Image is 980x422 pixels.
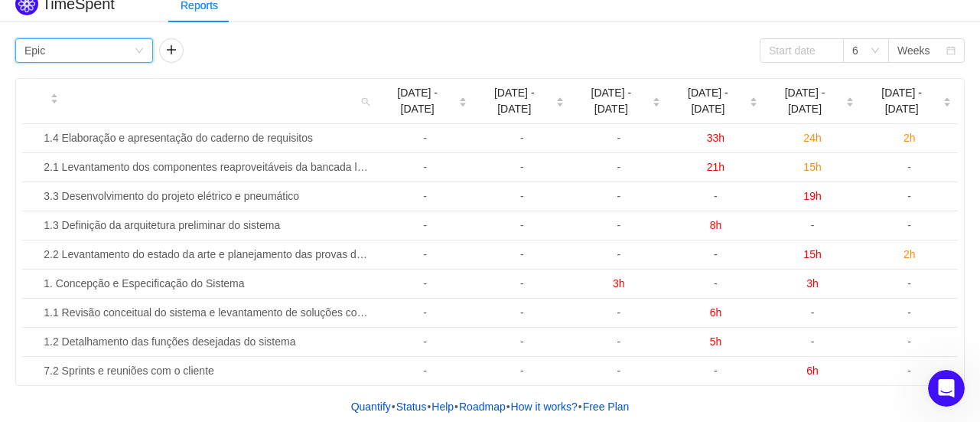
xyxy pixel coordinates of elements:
span: [DATE] - [DATE] [673,85,743,117]
a: Quantify [350,395,392,418]
span: 19h [803,190,821,202]
span: • [506,401,510,413]
a: Roadmap [458,395,506,418]
span: - [714,190,718,202]
div: Sort [50,91,59,102]
i: icon: caret-up [555,95,564,100]
i: icon: caret-down [749,101,757,106]
span: - [617,219,621,231]
span: - [907,365,911,377]
div: Weeks [897,39,930,62]
span: 8h [710,219,722,231]
span: - [811,335,815,348]
span: - [520,248,524,260]
iframe: Intercom live chat [928,370,965,407]
button: How it works? [510,395,578,418]
td: 2.2 Levantamento do estado da arte e planejamento das provas de conceito [37,240,376,270]
span: [DATE] - [DATE] [770,85,840,117]
span: - [617,335,621,348]
td: 1.3 Definição da arquitetura preliminar do sistema [37,211,376,240]
i: icon: caret-up [458,95,467,100]
i: icon: down [871,46,880,57]
div: Sort [458,95,467,106]
span: - [714,248,718,260]
div: Sort [845,95,855,106]
span: 6h [710,306,722,319]
span: - [520,335,524,348]
td: 7.2 Sprints e reuniões com o cliente [37,357,376,385]
span: - [423,248,427,260]
span: 2h [903,132,916,144]
td: 1.2 Detalhamento das funções desejadas do sistema [37,328,376,357]
a: Help [431,395,454,418]
i: icon: caret-down [846,101,855,106]
div: Epic [24,39,45,62]
div: Sort [652,95,661,106]
div: Sort [555,95,565,106]
span: - [617,248,621,260]
span: 5h [710,335,722,348]
span: • [578,401,582,413]
div: 6 [852,39,858,62]
td: 1. Concepção e Especificação do Sistema [37,270,376,299]
span: 2h [903,248,916,260]
span: - [423,306,427,319]
span: [DATE] - [DATE] [867,85,936,117]
span: 15h [803,161,821,173]
button: icon: plus [159,38,184,63]
i: icon: down [135,46,144,57]
a: Status [396,395,428,418]
i: icon: caret-down [458,101,467,106]
span: - [423,335,427,348]
span: - [423,219,427,231]
span: - [423,132,427,144]
i: icon: caret-up [943,95,952,100]
span: 6h [806,365,819,377]
span: - [423,190,427,202]
td: 1.4 Elaboração e apresentação do caderno de requisitos [37,124,376,153]
i: icon: caret-down [653,101,661,106]
i: icon: caret-up [50,92,59,97]
span: - [617,365,621,377]
span: - [907,219,911,231]
span: 3h [806,277,819,290]
i: icon: caret-up [749,95,757,100]
td: 1.1 Revisão conceitual do sistema e levantamento de soluções correlatas [37,299,376,328]
span: - [617,161,621,173]
span: • [392,401,396,413]
i: icon: caret-up [846,95,855,100]
span: - [520,219,524,231]
td: 2.1 Levantamento dos componentes reaproveitáveis da bancada legada [37,153,376,182]
i: icon: caret-down [555,101,564,106]
span: • [427,401,431,413]
i: icon: caret-down [50,97,59,102]
span: - [423,161,427,173]
span: - [520,306,524,319]
span: - [907,190,911,202]
span: 3h [613,277,625,290]
span: - [423,365,427,377]
span: 21h [707,161,724,173]
i: icon: search [355,79,376,123]
span: [DATE] - [DATE] [383,85,452,117]
span: - [617,306,621,319]
span: [DATE] - [DATE] [480,85,549,117]
i: icon: calendar [946,46,956,57]
i: icon: caret-up [653,95,661,100]
div: Sort [749,95,758,106]
span: - [520,132,524,144]
td: 3.3 Desenvolvimento do projeto elétrico e pneumático [37,182,376,211]
span: [DATE] - [DATE] [577,85,646,117]
span: - [423,277,427,290]
span: - [907,277,911,290]
span: • [454,401,458,413]
i: icon: caret-down [943,101,952,106]
div: Sort [943,95,952,106]
button: Free Plan [582,395,630,418]
span: - [520,277,524,290]
span: - [617,132,621,144]
span: - [714,365,718,377]
span: - [520,190,524,202]
span: - [811,306,815,319]
input: Start date [760,38,844,63]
